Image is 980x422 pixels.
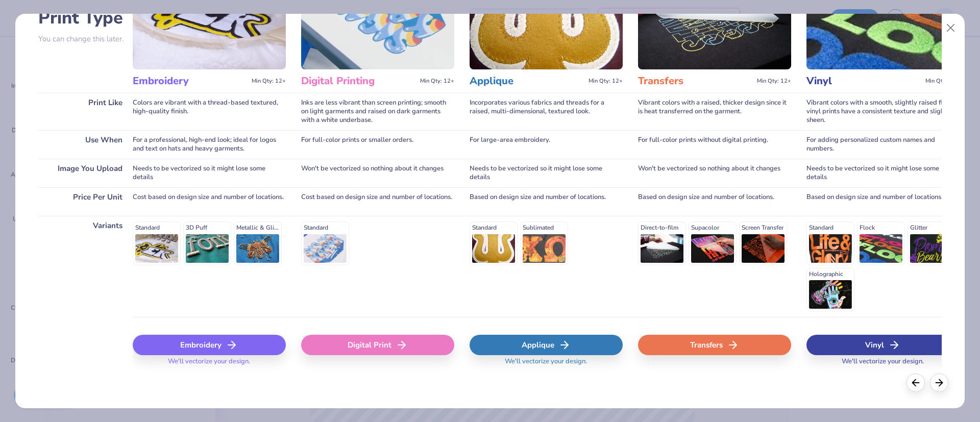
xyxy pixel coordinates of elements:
div: Image You Upload [38,159,133,187]
div: Print Like [38,93,133,130]
div: Embroidery [133,335,286,355]
div: Colors are vibrant with a thread-based textured, high-quality finish. [133,93,286,130]
span: We'll vectorize your design. [164,357,254,372]
div: Applique [470,335,623,355]
div: Inks are less vibrant than screen printing; smooth on light garments and raised on dark garments ... [301,93,454,130]
div: Needs to be vectorized so it might lose some details [470,159,623,187]
div: For full-color prints or smaller orders. [301,130,454,159]
div: Needs to be vectorized so it might lose some details [133,159,286,187]
h3: Digital Printing [301,75,416,88]
div: For large-area embroidery. [470,130,623,159]
h3: Transfers [638,75,753,88]
div: Digital Print [301,335,454,355]
span: Min Qty: 12+ [252,78,286,85]
span: Min Qty: 12+ [589,78,623,85]
div: For full-color prints without digital printing. [638,130,791,159]
div: Based on design size and number of locations. [806,187,960,216]
div: For a professional, high-end look; ideal for logos and text on hats and heavy garments. [133,130,286,159]
button: Close [941,18,961,38]
div: Won't be vectorized so nothing about it changes [638,159,791,187]
div: Transfers [638,335,791,355]
span: We'll vectorize your design. [838,357,928,372]
h3: Vinyl [806,75,921,88]
div: Cost based on design size and number of locations. [133,187,286,216]
h3: Applique [470,75,584,88]
span: Min Qty: 12+ [757,78,791,85]
span: Min Qty: 12+ [420,78,454,85]
div: Vibrant colors with a smooth, slightly raised finish; vinyl prints have a consistent texture and ... [806,93,960,130]
div: For adding personalized custom names and numbers. [806,130,960,159]
div: Price Per Unit [38,187,133,216]
div: Based on design size and number of locations. [470,187,623,216]
span: We'll vectorize your design. [501,357,591,372]
div: Use When [38,130,133,159]
div: Vinyl [806,335,960,355]
p: You can change this later. [38,35,133,43]
h3: Embroidery [133,75,248,88]
div: Needs to be vectorized so it might lose some details [806,159,960,187]
div: Variants [38,216,133,317]
div: Won't be vectorized so nothing about it changes [301,159,454,187]
span: Min Qty: 12+ [925,78,960,85]
div: Vibrant colors with a raised, thicker design since it is heat transferred on the garment. [638,93,791,130]
div: Incorporates various fabrics and threads for a raised, multi-dimensional, textured look. [470,93,623,130]
div: Cost based on design size and number of locations. [301,187,454,216]
div: Based on design size and number of locations. [638,187,791,216]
